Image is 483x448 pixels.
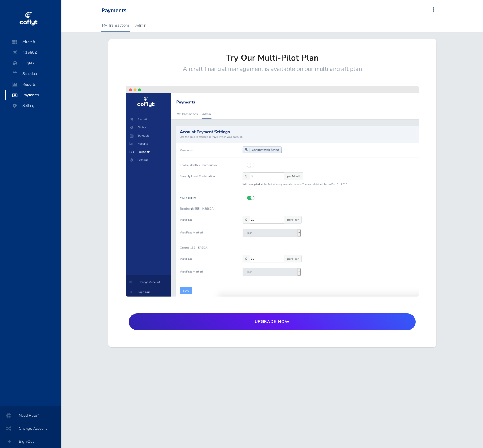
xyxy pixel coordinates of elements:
[113,66,432,73] h5: Aircraft financial management is available on our multi aircraft plan
[11,58,56,68] span: Flights
[11,79,56,90] span: Reports
[7,410,54,421] span: Need Help?
[11,68,56,79] span: Schedule
[7,423,54,434] span: Change Account
[7,436,54,447] span: Sign Out
[11,47,56,58] span: N1560Z
[129,313,415,330] a: Upgrade Now
[11,90,56,100] span: Payments
[11,37,56,47] span: Aircraft
[101,7,126,14] div: Payments
[113,53,432,63] h3: Try Our Multi-Pilot Plan
[19,10,38,28] img: coflyt logo
[113,75,432,308] img: payments-feature-8a5409cb82763967b47643a44552c26592835f24eec1bd9905f743b2f76d664d.png
[101,19,130,32] a: My Transactions
[11,100,56,111] span: Settings
[135,19,147,32] a: Admin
